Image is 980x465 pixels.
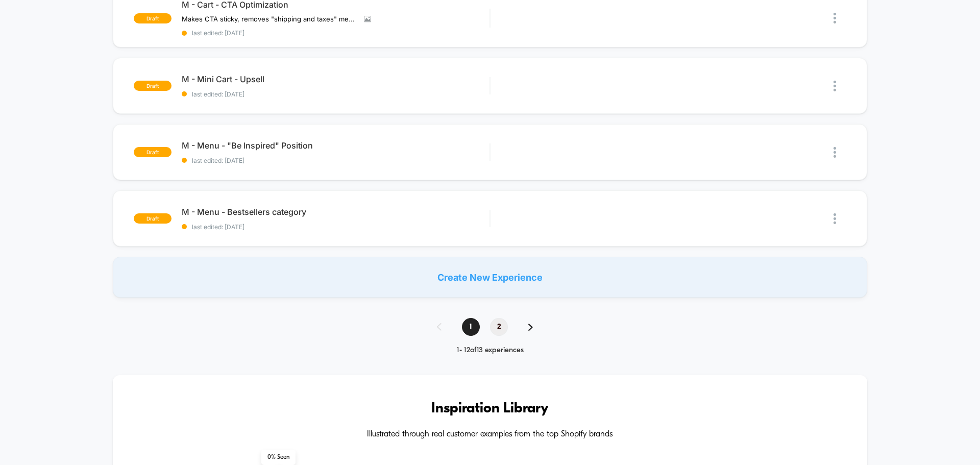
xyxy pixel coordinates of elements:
span: draft [134,147,171,157]
span: 2 [490,318,508,336]
span: 0 % Seen [261,450,296,465]
div: 1 - 12 of 13 experiences [427,346,553,355]
span: draft [134,81,171,91]
span: M - Mini Cart - Upsell [182,74,489,84]
span: M - Menu - "Be Inspired" Position [182,140,489,151]
span: Makes CTA sticky, removes "shipping and taxes" message, removes Klarna message. [182,15,356,23]
span: last edited: [DATE] [182,157,489,164]
span: 1 [462,318,480,336]
span: last edited: [DATE] [182,90,489,98]
span: draft [134,213,171,224]
span: last edited: [DATE] [182,29,489,37]
img: close [834,13,836,23]
img: close [834,147,836,158]
div: Create New Experience [113,257,867,298]
img: close [834,81,836,91]
img: close [834,213,836,224]
h4: Illustrated through real customer examples from the top Shopify brands [143,430,837,439]
span: last edited: [DATE] [182,223,489,231]
span: draft [134,13,171,23]
img: pagination forward [528,324,533,331]
span: M - Menu - Bestsellers category [182,207,489,217]
h3: Inspiration Library [143,401,837,417]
